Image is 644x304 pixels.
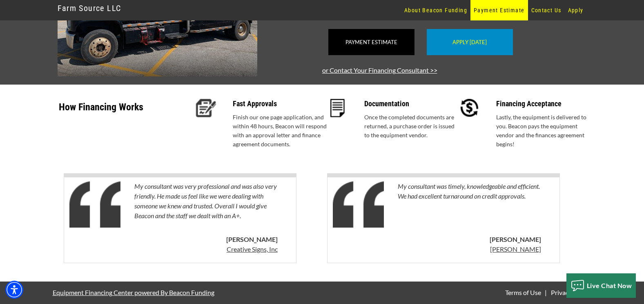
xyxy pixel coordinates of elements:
img: Quotes [69,181,120,228]
button: Live Chat Now [566,273,636,298]
p: Lastly, the equipment is delivered to you. Beacon pays the equipment vendor and the finances agre... [496,113,591,149]
img: Fast Approvals [196,99,216,117]
div: Accessibility Menu [5,281,23,299]
span: | [545,288,547,296]
p: How Financing Works [59,99,191,125]
p: Creative Signs, Inc [227,244,278,254]
p: Documentation [364,99,459,109]
a: or Contact Your Financing Consultant >> [322,66,437,74]
b: [PERSON_NAME] [490,235,541,243]
p: Once the completed documents are returned, a purchase order is issued to the equipment vendor. [364,113,459,140]
a: Creative Signs, Inc [227,244,278,258]
p: Financing Acceptance [496,99,591,109]
p: My consultant was very professional and was also very friendly. He made us feel like we were deal... [134,181,278,230]
p: My consultant was timely, knowledgeable and efficient. We had excellent turnaround on credit appr... [398,181,541,230]
b: [PERSON_NAME] [226,235,278,243]
p: Fast Approvals [233,99,327,109]
a: Privacy Policy - open in a new tab [549,288,592,296]
a: Equipment Financing Center powered By Beacon Funding - open in a new tab [53,282,214,302]
p: Finish our one page application, and within 48 hours, Beacon will respond with an approval letter... [233,113,327,149]
a: Terms of Use - open in a new tab [504,288,543,296]
a: Apply [DATE] [452,39,487,45]
a: Payment Estimate [345,39,397,45]
img: Quotes [333,181,384,228]
img: Documentation [330,99,345,117]
p: [PERSON_NAME] [490,244,541,254]
a: Farm Source LLC [58,1,121,15]
a: [PERSON_NAME] [490,244,541,258]
span: Live Chat Now [587,282,632,289]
